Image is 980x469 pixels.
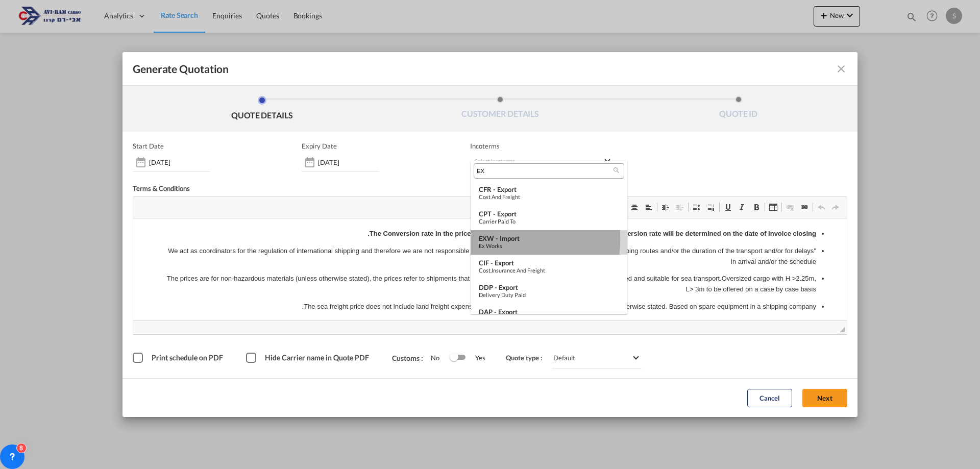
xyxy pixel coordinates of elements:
[31,28,683,49] p: "We act as coordinators for the regulation of international shipping and therefore we are not res...
[479,283,619,291] div: DDP - export
[479,210,619,218] div: CPT - export
[479,259,619,267] div: CIF - export
[479,185,619,193] div: CFR - export
[479,193,619,200] div: Cost and Freight
[479,267,619,274] div: Cost,Insurance and Freight
[479,218,619,225] div: Carrier Paid to
[31,101,683,111] p: The sea transport prices are subject to the prices of the shipping companies and may change accor...
[479,291,619,298] div: Delivery Duty Paid
[234,11,683,19] strong: The Conversion rate in the price quote is for the date of the quote only. Final conversion rate w...
[479,234,619,242] div: EXW - import
[479,308,619,316] div: DAP - export
[31,55,683,77] p: The prices are for non-hazardous materials (unless otherwise stated), the prices refer to shipmen...
[31,83,683,94] p: The sea freight price does not include land freight expenses abroad and/or other expenses abroad,...
[612,166,620,174] md-icon: icon-magnify
[479,242,619,249] div: Ex Works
